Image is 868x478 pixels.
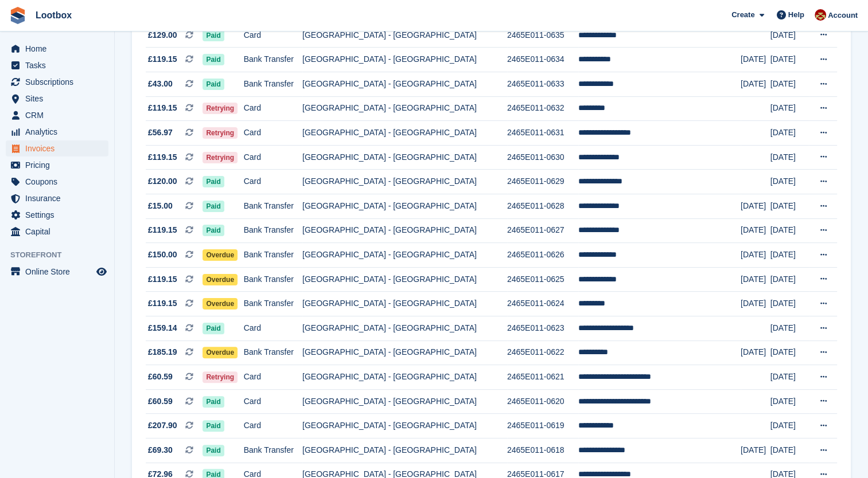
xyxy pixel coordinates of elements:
[148,224,177,236] span: £119.15
[148,102,177,114] span: £119.15
[741,292,770,316] td: [DATE]
[203,54,224,65] span: Paid
[6,74,108,90] a: menu
[244,316,302,341] td: Card
[25,74,94,90] span: Subscriptions
[148,273,177,285] span: £119.15
[203,201,224,212] span: Paid
[25,57,94,73] span: Tasks
[507,438,578,463] td: 2465E011-0618
[203,127,238,139] span: Retrying
[302,121,507,146] td: [GEOGRAPHIC_DATA] - [GEOGRAPHIC_DATA]
[148,297,177,309] span: £119.15
[203,249,238,261] span: Overdue
[507,23,578,48] td: 2465E011-0635
[244,218,302,243] td: Bank Transfer
[507,96,578,121] td: 2465E011-0632
[770,121,809,146] td: [DATE]
[244,145,302,170] td: Card
[6,91,108,107] a: menu
[244,23,302,48] td: Card
[203,347,238,358] span: Overdue
[25,41,94,57] span: Home
[302,194,507,219] td: [GEOGRAPHIC_DATA] - [GEOGRAPHIC_DATA]
[770,96,809,121] td: [DATE]
[770,23,809,48] td: [DATE]
[244,389,302,414] td: Card
[148,175,177,187] span: £120.00
[770,145,809,170] td: [DATE]
[244,340,302,365] td: Bank Transfer
[244,292,302,316] td: Bank Transfer
[203,445,224,456] span: Paid
[770,414,809,438] td: [DATE]
[148,78,173,90] span: £43.00
[148,53,177,65] span: £119.15
[203,79,224,90] span: Paid
[507,170,578,194] td: 2465E011-0629
[203,152,238,163] span: Retrying
[244,96,302,121] td: Card
[731,9,754,21] span: Create
[302,340,507,365] td: [GEOGRAPHIC_DATA] - [GEOGRAPHIC_DATA]
[302,170,507,194] td: [GEOGRAPHIC_DATA] - [GEOGRAPHIC_DATA]
[25,264,94,280] span: Online Store
[302,292,507,316] td: [GEOGRAPHIC_DATA] - [GEOGRAPHIC_DATA]
[770,48,809,72] td: [DATE]
[741,340,770,365] td: [DATE]
[203,371,238,383] span: Retrying
[203,103,238,114] span: Retrying
[203,396,224,408] span: Paid
[302,145,507,170] td: [GEOGRAPHIC_DATA] - [GEOGRAPHIC_DATA]
[25,174,94,190] span: Coupons
[6,207,108,223] a: menu
[770,292,809,316] td: [DATE]
[25,140,94,156] span: Invoices
[244,194,302,219] td: Bank Transfer
[770,438,809,463] td: [DATE]
[507,340,578,365] td: 2465E011-0622
[741,218,770,243] td: [DATE]
[302,267,507,292] td: [GEOGRAPHIC_DATA] - [GEOGRAPHIC_DATA]
[25,190,94,206] span: Insurance
[770,243,809,268] td: [DATE]
[6,57,108,73] a: menu
[203,30,224,41] span: Paid
[6,224,108,240] a: menu
[203,225,224,236] span: Paid
[788,9,804,21] span: Help
[244,243,302,268] td: Bank Transfer
[507,194,578,219] td: 2465E011-0628
[25,224,94,240] span: Capital
[148,346,177,358] span: £185.19
[507,414,578,438] td: 2465E011-0619
[6,264,108,280] a: menu
[25,157,94,173] span: Pricing
[770,170,809,194] td: [DATE]
[770,316,809,341] td: [DATE]
[507,243,578,268] td: 2465E011-0626
[741,243,770,268] td: [DATE]
[770,365,809,390] td: [DATE]
[507,48,578,72] td: 2465E011-0634
[6,140,108,156] a: menu
[244,170,302,194] td: Card
[6,41,108,57] a: menu
[302,96,507,121] td: [GEOGRAPHIC_DATA] - [GEOGRAPHIC_DATA]
[741,438,770,463] td: [DATE]
[244,121,302,146] td: Card
[302,72,507,97] td: [GEOGRAPHIC_DATA] - [GEOGRAPHIC_DATA]
[148,249,177,261] span: £150.00
[6,157,108,173] a: menu
[95,265,108,279] a: Preview store
[828,10,858,21] span: Account
[507,389,578,414] td: 2465E011-0620
[6,124,108,140] a: menu
[302,243,507,268] td: [GEOGRAPHIC_DATA] - [GEOGRAPHIC_DATA]
[302,316,507,341] td: [GEOGRAPHIC_DATA] - [GEOGRAPHIC_DATA]
[203,323,224,334] span: Paid
[741,194,770,219] td: [DATE]
[25,207,94,223] span: Settings
[507,365,578,390] td: 2465E011-0621
[6,174,108,190] a: menu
